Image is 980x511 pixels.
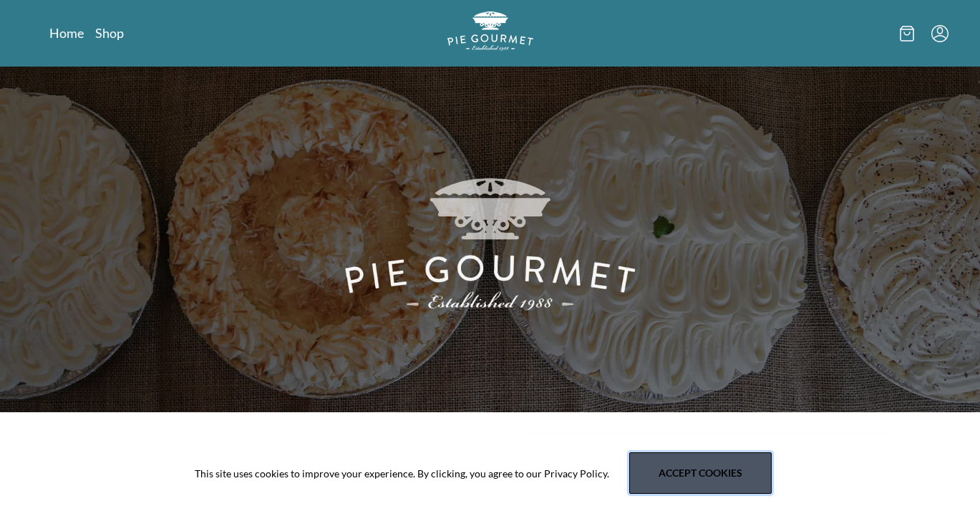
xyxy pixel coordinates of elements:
a: Home [49,24,84,42]
span: This site uses cookies to improve your experience. By clicking, you agree to our Privacy Policy. [195,466,609,481]
button: Accept cookies [629,452,772,494]
button: Menu [931,25,949,42]
img: logo [447,11,533,51]
a: Logo [447,11,533,55]
a: Shop [95,24,124,42]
